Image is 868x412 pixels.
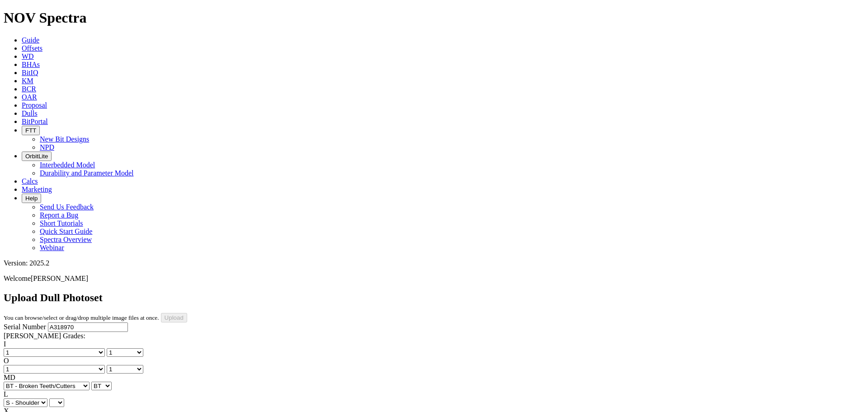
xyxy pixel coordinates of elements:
[22,36,39,44] a: Guide
[22,52,34,60] a: WD
[22,69,38,76] a: BitIQ
[40,244,64,251] a: Webinar
[31,275,88,282] span: [PERSON_NAME]
[22,44,42,52] a: Offsets
[4,390,8,398] label: L
[4,292,864,304] h2: Upload Dull Photoset
[4,9,864,26] h1: NOV Spectra
[4,340,6,348] label: I
[22,93,37,101] a: OAR
[4,275,864,283] p: Welcome
[4,374,15,381] label: MD
[40,169,134,177] a: Durability and Parameter Model
[40,161,95,169] a: Interbedded Model
[40,211,78,219] a: Report a Bug
[4,332,864,340] div: [PERSON_NAME] Grades:
[40,219,83,227] a: Short Tutorials
[22,118,48,125] a: BitPortal
[22,101,47,109] a: Proposal
[40,227,92,235] a: Quick Start Guide
[22,77,33,85] a: KM
[40,135,89,143] a: New Bit Designs
[4,259,864,267] div: Version: 2025.2
[40,143,54,151] a: NPD
[22,185,52,193] a: Marketing
[22,152,52,161] button: OrbitLite
[4,314,159,321] small: You can browse/select or drag/drop multiple image files at once.
[4,357,9,365] label: O
[25,195,38,202] span: Help
[4,323,46,331] label: Serial Number
[25,153,48,160] span: OrbitLite
[161,313,187,322] input: Upload
[22,194,41,203] button: Help
[22,177,38,185] a: Calcs
[22,85,36,93] a: BCR
[22,109,38,117] a: Dulls
[40,203,94,211] a: Send Us Feedback
[25,127,36,134] span: FTT
[22,61,40,68] a: BHAs
[22,126,40,135] button: FTT
[40,236,92,243] a: Spectra Overview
